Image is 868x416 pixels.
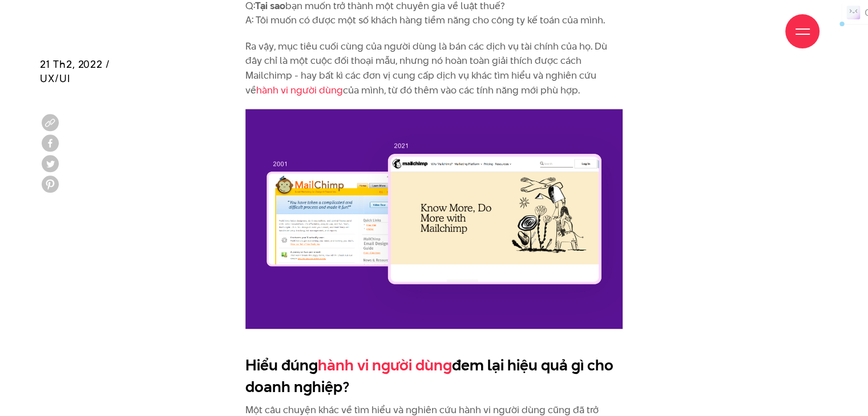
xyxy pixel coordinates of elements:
img: nghien-cuu-hanh-vi-nguoi-dung-bang-phuong-phap-5-tai-sao [245,109,623,329]
p: Ra vậy, mục tiêu cuối cùng của người dùng là bán các dịch vụ tài chính của họ. Dù đây chỉ là một ... [245,39,623,97]
a: hành vi người dùng [318,354,452,376]
h2: Hiểu đúng đem lại hiệu quả gì cho doanh nghiệp? [245,354,623,397]
a: hành vi người dùng [256,83,343,97]
span: 21 Th2, 2022 / UX/UI [40,57,110,85]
